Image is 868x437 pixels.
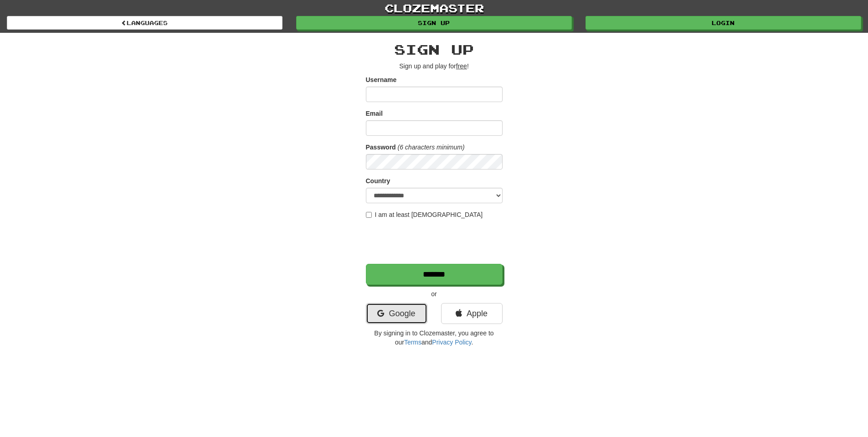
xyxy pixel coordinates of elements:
[366,210,483,219] label: I am at least [DEMOGRAPHIC_DATA]
[366,224,504,259] iframe: reCAPTCHA
[366,289,503,298] p: or
[366,143,396,152] label: Password
[366,212,372,218] input: I am at least [DEMOGRAPHIC_DATA]
[432,339,471,346] a: Privacy Policy
[366,176,390,185] label: Country
[366,42,503,57] h2: Sign up
[366,329,503,347] p: By signing in to Clozemaster, you agree to our and .
[398,144,465,151] em: (6 characters minimum)
[366,303,427,324] a: Google
[456,62,467,70] u: free
[366,62,503,71] p: Sign up and play for !
[7,16,282,30] a: Languages
[366,75,397,84] label: Username
[441,303,503,324] a: Apple
[586,16,861,30] a: Login
[404,339,421,346] a: Terms
[296,16,572,30] a: Sign up
[366,109,383,118] label: Email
